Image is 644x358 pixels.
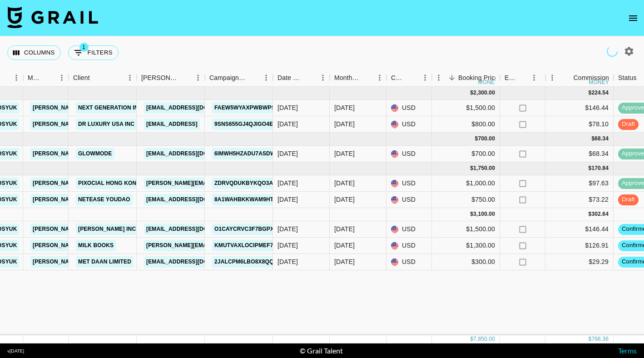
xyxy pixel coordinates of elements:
div: $1,500.00 [432,221,500,238]
a: [PERSON_NAME][EMAIL_ADDRESS][DOMAIN_NAME] [30,102,178,114]
a: 6IMwH5HZadu7AsdWUFib [212,148,291,159]
button: Menu [123,71,137,85]
a: Terms [618,346,637,355]
div: Month Due [334,69,360,87]
a: [PERSON_NAME][EMAIL_ADDRESS][DOMAIN_NAME] [30,194,178,205]
a: [PERSON_NAME][EMAIL_ADDRESS][PERSON_NAME][DOMAIN_NAME] [144,240,339,251]
div: $ [470,164,473,172]
a: [PERSON_NAME][EMAIL_ADDRESS][DOMAIN_NAME] [30,240,178,251]
button: Sort [90,71,103,84]
div: $ [589,89,592,97]
div: 700.00 [478,135,495,143]
a: DR LUXURY USA INC [76,119,137,130]
div: 3,100.00 [473,210,495,218]
div: Month Due [330,69,386,87]
div: Commission [573,69,609,87]
div: v [DATE] [7,348,24,354]
div: $ [589,335,592,343]
div: USD [386,254,432,270]
div: $ [470,210,473,218]
a: Milk Books [76,240,116,251]
a: Pixocial Hong Kong Limited [76,178,167,189]
span: 1 [79,43,89,52]
div: 7,850.00 [473,335,495,343]
a: 9sNS655GJ4QJIGo4EQvE [212,119,287,130]
div: 8/18/2025 [277,179,298,188]
div: $750.00 [432,192,500,208]
div: USD [386,221,432,238]
div: Jun '25 [334,103,355,112]
div: Sep '25 [334,257,355,266]
div: $97.63 [545,175,614,192]
button: Select columns [7,45,61,60]
div: 6/17/2025 [277,103,298,112]
button: Menu [373,71,386,85]
div: $ [591,135,594,143]
div: $1,300.00 [432,238,500,254]
a: [PERSON_NAME][EMAIL_ADDRESS][DOMAIN_NAME] [30,119,178,130]
button: Menu [316,71,330,85]
div: 766.36 [591,335,609,343]
div: $73.22 [545,192,614,208]
button: Sort [360,71,373,84]
button: Show filters [68,45,119,60]
div: Booking Price [458,69,498,87]
div: $700.00 [432,146,500,162]
div: 302.64 [591,210,609,218]
button: open drawer [624,9,642,27]
button: Sort [303,71,316,84]
a: [EMAIL_ADDRESS][DOMAIN_NAME] [144,148,246,159]
div: $ [589,210,592,218]
button: Menu [55,71,69,85]
a: O1cAYcRvc3F7BGpXeaOt [212,224,292,235]
div: USD [386,238,432,254]
button: Sort [446,71,458,84]
a: Next Generation Influencers [76,102,174,114]
div: 170.84 [591,164,609,172]
a: Met Daan Limited [76,256,134,268]
div: 68.34 [594,135,609,143]
div: Client [69,69,137,87]
div: Campaign (Type) [205,69,273,87]
div: Jun '25 [334,119,355,129]
div: Aug '25 [334,179,355,188]
button: Sort [247,71,259,84]
a: [EMAIL_ADDRESS][DOMAIN_NAME] [144,256,246,268]
a: 8a1WaHBkkwaM9HTJLLV5 [212,194,292,205]
a: [PERSON_NAME][EMAIL_ADDRESS][DOMAIN_NAME] [30,148,178,159]
button: Menu [418,71,432,85]
div: Date Created [277,69,303,87]
a: [PERSON_NAME][EMAIL_ADDRESS][PERSON_NAME][DOMAIN_NAME] [144,178,339,189]
a: [EMAIL_ADDRESS][DOMAIN_NAME] [144,102,246,114]
div: $300.00 [432,254,500,270]
div: $126.91 [545,238,614,254]
div: $78.10 [545,116,614,133]
div: Booker [137,69,205,87]
img: Grail Talent [7,6,98,28]
div: Manager [28,69,42,87]
div: $ [475,135,478,143]
div: 2,300.00 [473,89,495,97]
div: 8/19/2025 [277,257,298,266]
div: Aug '25 [334,195,355,204]
button: Sort [178,71,191,84]
div: $ [470,335,473,343]
a: [EMAIL_ADDRESS][DOMAIN_NAME] [144,194,246,205]
div: 6/17/2025 [277,149,298,158]
div: USD [386,146,432,162]
div: $1,500.00 [432,100,500,116]
div: 7/11/2025 [277,241,298,250]
a: FaEw5WyAxpwBWps2T7MD [212,102,296,114]
span: draft [618,120,639,129]
div: $ [589,164,592,172]
div: 8/18/2025 [277,195,298,204]
div: 1,750.00 [473,164,495,172]
div: 224.54 [591,89,609,97]
button: Menu [545,71,559,85]
div: USD [386,100,432,116]
a: [EMAIL_ADDRESS] [144,119,200,130]
div: Expenses: Remove Commission? [505,69,517,87]
div: Client [73,69,90,87]
button: Menu [432,71,446,85]
div: Campaign (Type) [209,69,247,87]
